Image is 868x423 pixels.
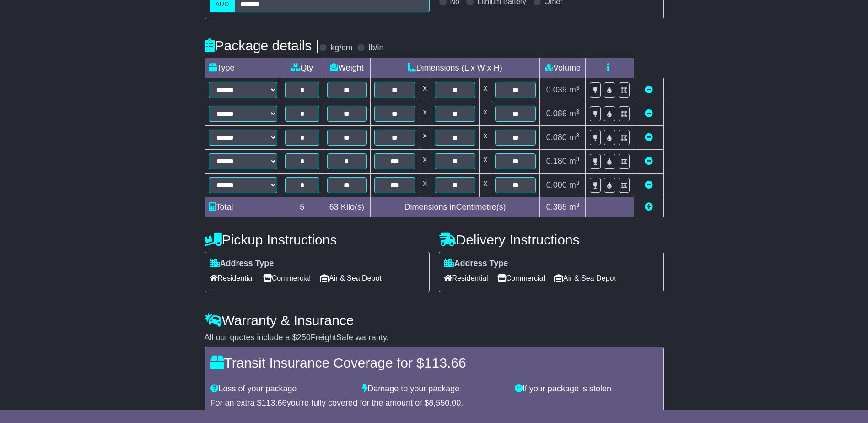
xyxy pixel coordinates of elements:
[358,384,510,394] div: Damage to your package
[645,202,653,211] a: Add new item
[210,259,274,269] label: Address Type
[576,179,580,186] sup: 3
[439,232,664,247] h4: Delivery Instructions
[262,398,287,407] span: 113.66
[569,109,580,118] span: m
[370,197,540,217] td: Dimensions in Centimetre(s)
[370,58,540,78] td: Dimensions (L x W x H)
[419,150,431,174] td: x
[424,355,466,370] span: 113.66
[205,38,319,53] h4: Package details |
[263,271,311,285] span: Commercial
[330,43,352,53] label: kg/cm
[419,126,431,150] td: x
[645,180,653,190] a: Remove this item
[444,271,488,285] span: Residential
[281,197,323,217] td: 5
[205,333,664,343] div: All our quotes include a $ FreightSafe warranty.
[281,58,323,78] td: Qty
[576,201,580,208] sup: 3
[546,85,567,94] span: 0.039
[323,197,371,217] td: Kilo(s)
[206,384,358,394] div: Loss of your package
[645,85,653,94] a: Remove this item
[645,109,653,118] a: Remove this item
[576,132,580,139] sup: 3
[205,197,281,217] td: Total
[205,313,664,328] h4: Warranty & Insurance
[444,259,508,269] label: Address Type
[546,109,567,118] span: 0.086
[323,58,371,78] td: Weight
[497,271,545,285] span: Commercial
[576,84,580,91] sup: 3
[569,157,580,166] span: m
[569,85,580,94] span: m
[429,398,461,407] span: 8,550.00
[297,333,311,342] span: 250
[480,126,491,150] td: x
[480,102,491,126] td: x
[419,174,431,197] td: x
[546,133,567,142] span: 0.080
[210,398,658,408] div: For an extra $ you're fully covered for the amount of $ .
[569,133,580,142] span: m
[510,384,663,394] div: If your package is stolen
[576,156,580,163] sup: 3
[368,43,383,53] label: lb/in
[645,157,653,166] a: Remove this item
[205,232,430,247] h4: Pickup Instructions
[480,174,491,197] td: x
[329,202,339,211] span: 63
[205,58,281,78] td: Type
[540,58,586,78] td: Volume
[546,157,567,166] span: 0.180
[210,355,658,370] h4: Transit Insurance Coverage for $
[569,202,580,211] span: m
[546,180,567,190] span: 0.000
[480,150,491,174] td: x
[419,78,431,102] td: x
[419,102,431,126] td: x
[576,108,580,115] sup: 3
[645,133,653,142] a: Remove this item
[546,202,567,211] span: 0.385
[480,78,491,102] td: x
[320,271,382,285] span: Air & Sea Depot
[569,180,580,190] span: m
[554,271,616,285] span: Air & Sea Depot
[210,271,254,285] span: Residential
